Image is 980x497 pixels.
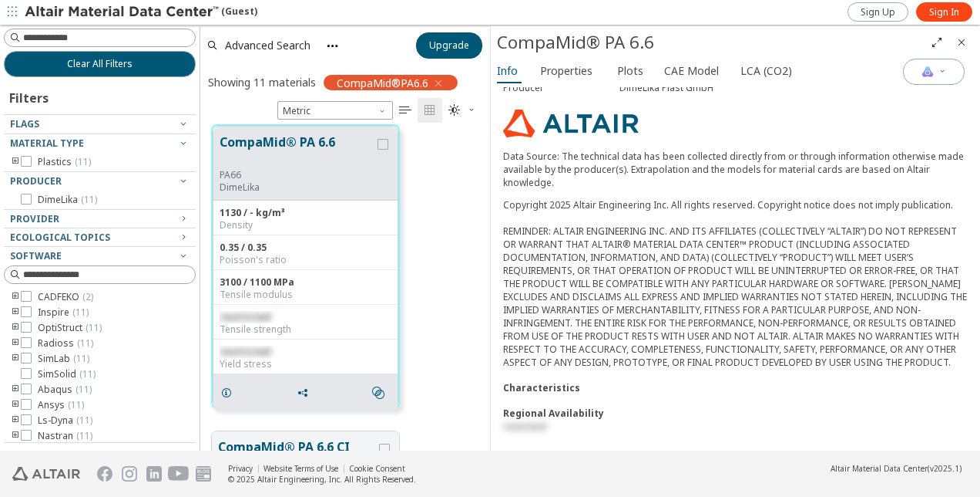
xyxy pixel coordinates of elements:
[228,463,253,474] a: Privacy
[38,430,92,442] span: Nastran
[921,66,934,78] img: AI Copilot
[10,399,21,411] i: toogle group
[740,59,792,83] span: LCA (CO2)
[503,420,546,433] span: restricted
[365,377,398,408] button: Similar search
[77,336,93,350] span: ( 11 )
[10,322,21,334] i: toogle group
[10,291,21,303] i: toogle group
[220,242,391,254] div: 0.35 / 0.35
[225,40,310,51] span: Advanced Search
[416,32,482,59] button: Upgrade
[503,82,619,94] div: Producer
[38,306,89,319] span: Inspire
[82,290,93,303] span: ( 2 )
[220,254,391,266] div: Poisson's ratio
[25,5,221,20] img: Altair Material Data Center
[372,387,384,399] i: 
[38,337,93,350] span: Radioss
[442,98,482,123] button: Theme
[4,134,196,153] button: Material Type
[263,463,338,474] a: Website Terms of Use
[12,467,80,481] img: Altair Engineering
[277,101,393,120] div: Unit System
[81,193,97,206] span: ( 11 )
[38,194,97,206] span: DimeLika
[903,59,965,85] button: AI Copilot
[38,291,93,303] span: CADFEKO
[10,306,21,319] i: toogle group
[497,30,925,55] div: CompaMid® PA 6.6
[76,429,92,442] span: ( 11 )
[929,6,959,19] span: Sign In
[10,137,84,150] span: Material Type
[76,383,92,396] span: ( 11 )
[448,104,461,117] i: 
[503,381,968,394] div: Characteristics
[220,181,374,194] p: DimeLika
[540,59,592,83] span: Properties
[4,77,56,114] div: Filters
[220,133,374,169] button: CompaMid® PA 6.6
[4,172,196,191] button: Producer
[38,384,92,396] span: Abaqus
[349,463,405,474] a: Cookie Consent
[228,474,416,485] div: © 2025 Altair Engineering, Inc. All Rights Reserved.
[38,414,92,427] span: Ls-Dyna
[72,306,89,319] span: ( 11 )
[393,98,418,123] button: Table View
[617,59,643,83] span: Plots
[75,155,91,168] span: ( 11 )
[76,414,92,427] span: ( 11 )
[831,463,962,474] div: (v2025.1)
[847,2,908,22] a: Sign Up
[4,210,196,228] button: Provider
[10,353,21,365] i: toogle group
[38,368,96,380] span: SimSolid
[10,212,59,225] span: Provider
[10,337,21,350] i: toogle group
[68,398,84,411] span: ( 11 )
[424,104,436,117] i: 
[664,59,719,83] span: CAE Model
[213,377,246,408] button: Details
[337,76,428,90] span: CompaMid®PA6.6
[67,58,133,70] span: Clear All Filters
[220,289,391,301] div: Tensile modulus
[277,101,393,120] span: Metric
[10,174,62,188] span: Producer
[79,367,96,380] span: ( 11 )
[220,345,270,358] span: restricted
[4,115,196,134] button: Flags
[200,123,490,451] div: grid
[503,198,968,369] div: Copyright 2025 Altair Engineering Inc. All rights reserved. Copyright notice does not imply publi...
[10,156,21,168] i: toogle group
[4,228,196,247] button: Ecological Topics
[38,399,84,411] span: Ansys
[10,117,39,130] span: Flags
[38,353,89,365] span: SimLab
[503,110,639,137] img: Logo - Provider
[619,82,968,94] div: DimeLika Plast GmbH
[220,358,391,370] div: Yield stress
[220,323,391,336] div: Tensile strength
[220,207,391,219] div: 1130 / - kg/m³
[429,39,469,52] span: Upgrade
[220,276,391,289] div: 3100 / 1100 MPa
[220,169,374,181] div: PA66
[503,150,968,189] p: Data Source: The technical data has been collected directly from or through information otherwise...
[861,6,895,19] span: Sign Up
[10,231,110,244] span: Ecological Topics
[10,384,21,396] i: toogle group
[4,51,196,77] button: Clear All Filters
[208,75,316,90] div: Showing 11 materials
[399,104,411,117] i: 
[218,438,376,474] button: CompaMid® PA 6.6 CI
[10,414,21,427] i: toogle group
[38,156,91,168] span: Plastics
[220,219,391,232] div: Density
[503,407,968,420] div: Regional Availability
[10,430,21,442] i: toogle group
[25,5,257,20] div: (Guest)
[73,352,89,365] span: ( 11 )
